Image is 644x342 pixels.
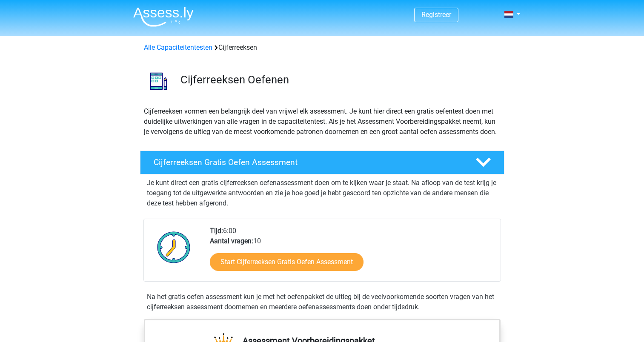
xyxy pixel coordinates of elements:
b: Tijd: [210,227,223,235]
img: Assessly [133,7,194,27]
div: 6:00 10 [203,226,500,281]
div: Cijferreeksen [140,43,504,53]
img: Klok [152,226,195,268]
div: Na het gratis oefen assessment kun je met het oefenpakket de uitleg bij de veelvoorkomende soorte... [143,292,501,312]
h4: Cijferreeksen Gratis Oefen Assessment [154,157,462,167]
b: Aantal vragen: [210,237,253,245]
a: Cijferreeksen Gratis Oefen Assessment [137,151,508,174]
a: Start Cijferreeksen Gratis Oefen Assessment [210,253,364,271]
p: Je kunt direct een gratis cijferreeksen oefenassessment doen om te kijken waar je staat. Na afloo... [147,178,498,208]
img: cijferreeksen [140,63,177,99]
h3: Cijferreeksen Oefenen [180,73,498,86]
p: Cijferreeksen vormen een belangrijk deel van vrijwel elk assessment. Je kunt hier direct een grat... [144,106,501,137]
a: Registreer [421,11,451,19]
a: Alle Capaciteitentesten [144,43,212,51]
